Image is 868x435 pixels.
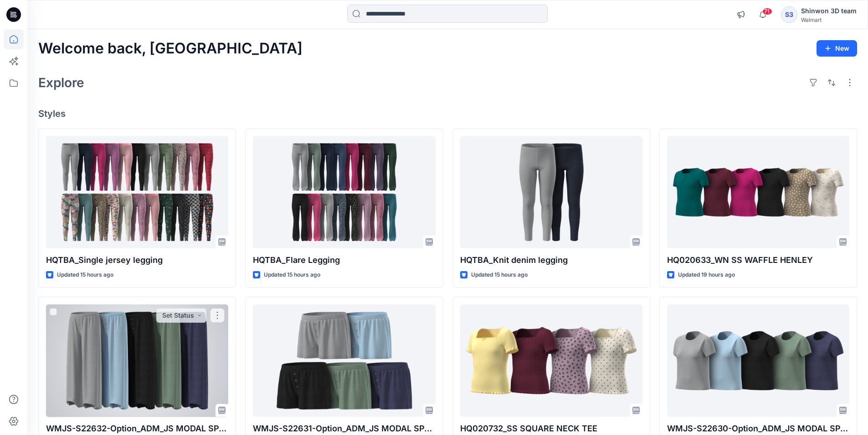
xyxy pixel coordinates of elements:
[253,304,435,417] a: WMJS-S22631-Option_ADM_JS MODAL SPAN SHORTS
[781,6,797,23] div: S3
[46,254,228,267] p: HQTBA_Single jersey legging
[46,136,228,249] a: HQTBA_Single jersey legging
[38,108,857,119] h4: Styles
[253,422,435,435] p: WMJS-S22631-Option_ADM_JS MODAL SPAN SHORTS
[460,136,642,249] a: HQTBA_Knit denim legging
[801,16,857,23] div: Walmart
[460,254,642,267] p: HQTBA_Knit denim legging
[460,422,642,435] p: HQ020732_SS SQUARE NECK TEE
[471,270,528,280] p: Updated 15 hours ago
[678,270,735,280] p: Updated 19 hours ago
[264,270,320,280] p: Updated 15 hours ago
[667,136,849,249] a: HQ020633_WN SS WAFFLE HENLEY
[38,40,303,57] h2: Welcome back, [GEOGRAPHIC_DATA]
[460,304,642,417] a: HQ020732_SS SQUARE NECK TEE
[57,270,113,280] p: Updated 15 hours ago
[46,304,228,417] a: WMJS-S22632-Option_ADM_JS MODAL SPAN PANTS
[667,304,849,417] a: WMJS-S22630-Option_ADM_JS MODAL SPAN SS TEE
[253,254,435,267] p: HQTBA_Flare Legging
[801,5,857,16] div: Shinwon 3D team
[253,136,435,249] a: HQTBA_Flare Legging
[817,40,857,57] button: New
[38,75,84,90] h2: Explore
[667,254,849,267] p: HQ020633_WN SS WAFFLE HENLEY
[667,422,849,435] p: WMJS-S22630-Option_ADM_JS MODAL SPAN SS TEE
[46,422,228,435] p: WMJS-S22632-Option_ADM_JS MODAL SPAN PANTS
[762,8,772,15] span: 71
